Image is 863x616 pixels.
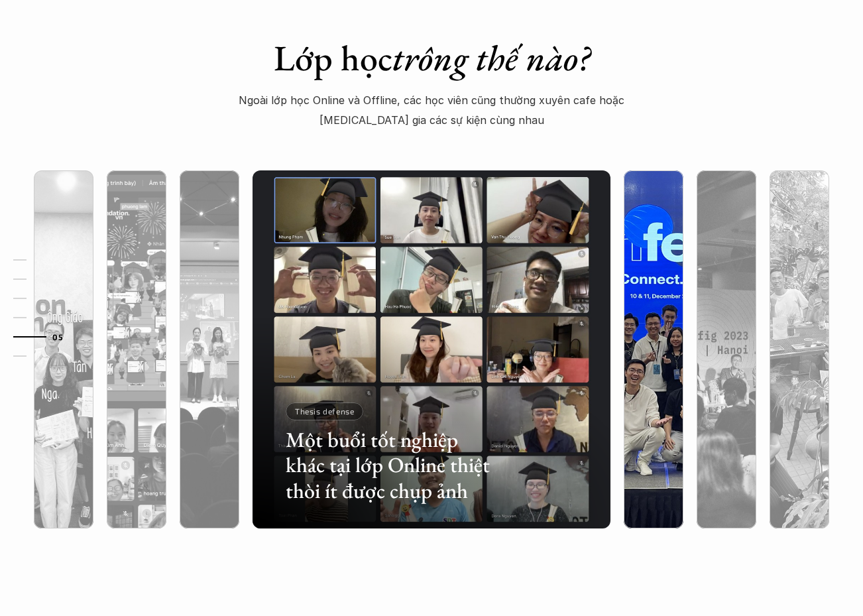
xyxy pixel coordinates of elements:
p: Ngoài lớp học Online và Offline, các học viên cũng thường xuyên cafe hoặc [MEDICAL_DATA] gia các ... [230,90,633,131]
h1: Lớp học [200,36,663,80]
p: Thesis defense [295,406,354,416]
a: 05 [13,329,76,345]
h3: Một buổi tốt nghiệp khác tại lớp Online thiệt thòi ít được chụp ảnh [286,427,499,503]
em: trông thế nào? [392,34,590,81]
strong: 05 [52,332,63,341]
